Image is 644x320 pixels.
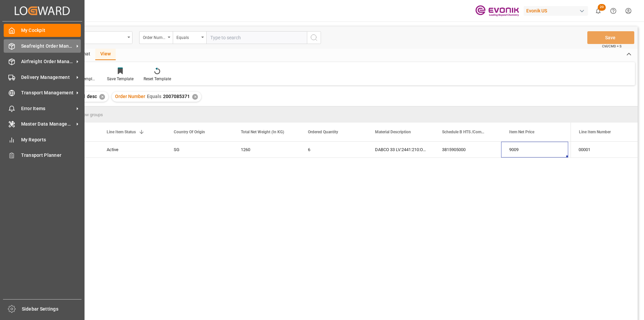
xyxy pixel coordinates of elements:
[163,94,190,99] span: 2007085371
[571,142,638,157] div: 00001
[174,130,205,134] span: Country Of Origin
[21,89,74,96] span: Transport Management
[571,142,638,158] div: Press SPACE to select this row.
[21,58,74,65] span: Airfreight Order Management
[176,33,199,41] div: Equals
[307,31,321,44] button: search button
[95,49,116,60] div: View
[192,94,198,100] div: ✕
[591,3,606,18] button: show 20 new notifications
[21,152,81,159] span: Transport Planner
[241,130,284,134] span: Total Net Weight (In KG)
[99,94,105,100] div: ✕
[107,142,158,157] div: Active
[568,142,635,157] div: USD
[524,6,588,16] div: Evonik US
[173,31,206,44] button: open menu
[115,94,145,99] span: Order Number
[21,121,74,128] span: Master Data Management
[143,33,166,41] div: Order Number
[4,133,81,146] a: My Reports
[107,130,136,134] span: Line Item Status
[442,130,487,134] span: Schedule B HTS /Commodity Code (HS Code)
[434,142,501,157] div: 3815905000
[606,3,621,18] button: Help Center
[206,31,307,44] input: Type to search
[602,44,622,49] span: Ctrl/CMD + S
[367,142,434,157] div: DABCO 33 LV:2441:210:OU:P
[21,27,81,34] span: My Cockpit
[233,142,300,157] div: 1260
[587,31,634,44] button: Save
[21,136,81,143] span: My Reports
[107,76,133,82] div: Save Template
[475,5,519,17] img: Evonik-brand-mark-Deep-Purple-RGB.jpeg_1700498283.jpeg
[4,149,81,162] a: Transport Planner
[87,94,97,99] span: desc
[375,130,411,134] span: Material Description
[21,74,74,81] span: Delivery Management
[598,4,606,11] span: 20
[4,24,81,37] a: My Cockpit
[21,43,74,50] span: Seafreight Order Management
[166,142,233,157] div: SG
[524,4,591,17] button: Evonik US
[509,130,534,134] span: Item Net Price
[308,130,338,134] span: Ordered Quantity
[144,76,171,82] div: Reset Template
[139,31,173,44] button: open menu
[22,306,82,313] span: Sidebar Settings
[501,142,568,157] div: 9009
[579,130,611,134] span: Line Item Number
[21,105,74,112] span: Error Items
[300,142,367,157] div: 6
[147,94,161,99] span: Equals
